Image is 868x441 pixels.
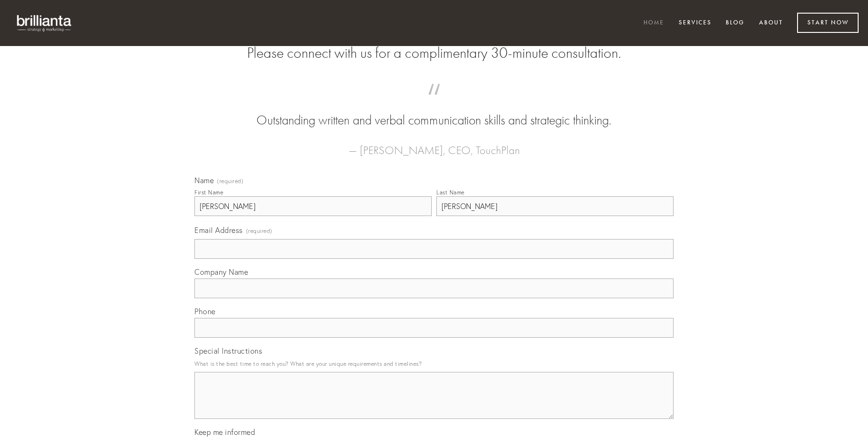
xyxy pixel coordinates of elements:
[194,357,674,370] p: What is the best time to reach you? What are your unique requirements and timelines?
[217,178,243,184] span: (required)
[637,15,670,31] a: Home
[194,267,248,277] span: Company Name
[209,93,659,130] blockquote: Outstanding written and verbal communication skills and strategic thinking.
[209,130,659,160] figcaption: — [PERSON_NAME], CEO, TouchPlan
[194,176,214,185] span: Name
[9,9,80,37] img: brillianta - research, strategy, marketing
[246,224,272,237] span: (required)
[194,44,674,62] h2: Please connect with us for a complimentary 30-minute consultation.
[209,93,659,111] span: “
[673,15,718,31] a: Services
[194,225,243,235] span: Email Address
[194,346,262,356] span: Special Instructions
[753,15,789,31] a: About
[194,427,255,437] span: Keep me informed
[194,189,223,196] div: First Name
[797,13,859,33] a: Start Now
[194,307,216,316] span: Phone
[720,15,751,31] a: Blog
[436,189,465,196] div: Last Name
